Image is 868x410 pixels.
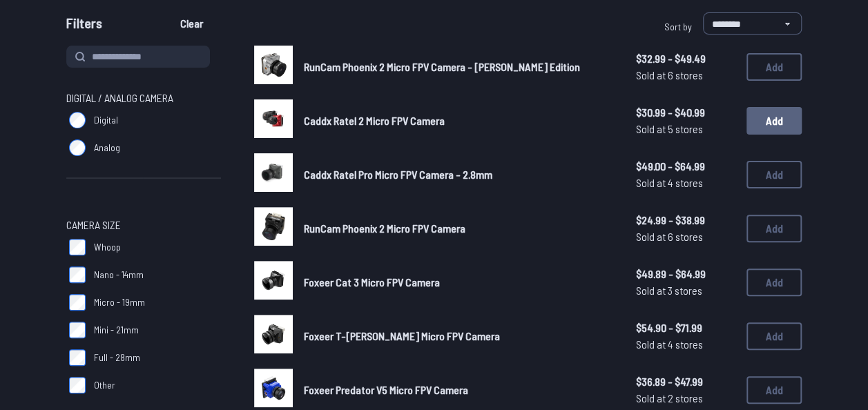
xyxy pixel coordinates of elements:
[254,153,293,192] img: image
[304,166,614,183] a: Caddx Ratel Pro Micro FPV Camera - 2.8mm
[304,168,492,181] span: Caddx Ratel Pro Micro FPV Camera - 2.8mm
[254,315,293,358] a: image
[636,104,735,121] span: $30.99 - $40.99
[94,141,120,155] span: Analog
[636,228,735,245] span: Sold at 6 stores
[636,212,735,228] span: $24.99 - $38.99
[254,315,293,353] img: image
[636,266,735,282] span: $49.89 - $64.99
[746,376,802,404] button: Add
[636,175,735,191] span: Sold at 4 stores
[636,320,735,336] span: $54.90 - $71.99
[636,336,735,353] span: Sold at 4 stores
[69,112,86,128] input: Digital
[69,377,86,393] input: Other
[636,67,735,84] span: Sold at 6 stores
[304,329,500,342] span: Foxeer T-[PERSON_NAME] Micro FPV Camera
[304,114,445,127] span: Caddx Ratel 2 Micro FPV Camera
[254,261,293,304] a: image
[636,50,735,67] span: $32.99 - $49.49
[746,322,802,350] button: Add
[636,282,735,299] span: Sold at 3 stores
[66,217,121,233] span: Camera Size
[304,222,465,235] span: RunCam Phoenix 2 Micro FPV Camera
[94,113,118,127] span: Digital
[636,121,735,137] span: Sold at 5 stores
[254,207,293,246] img: image
[168,12,215,35] button: Clear
[254,46,293,88] a: image
[636,158,735,175] span: $49.00 - $64.99
[636,390,735,407] span: Sold at 2 stores
[636,373,735,390] span: $36.89 - $47.99
[66,90,173,106] span: Digital / Analog Camera
[94,295,145,309] span: Micro - 19mm
[746,215,802,242] button: Add
[746,269,802,296] button: Add
[69,322,86,338] input: Mini - 21mm
[304,60,580,73] span: RunCam Phoenix 2 Micro FPV Camera - [PERSON_NAME] Edition
[69,294,86,311] input: Micro - 19mm
[94,323,139,337] span: Mini - 21mm
[94,378,115,392] span: Other
[69,266,86,283] input: Nano - 14mm
[304,383,468,396] span: Foxeer Predator V5 Micro FPV Camera
[304,328,614,344] a: Foxeer T-[PERSON_NAME] Micro FPV Camera
[94,240,121,254] span: Whoop
[304,275,440,289] span: Foxeer Cat 3 Micro FPV Camera
[94,268,144,282] span: Nano - 14mm
[304,382,614,398] a: Foxeer Predator V5 Micro FPV Camera
[254,46,293,84] img: image
[746,53,802,81] button: Add
[69,239,86,255] input: Whoop
[254,207,293,250] a: image
[254,99,293,142] a: image
[254,261,293,300] img: image
[69,139,86,156] input: Analog
[254,153,293,196] a: image
[703,12,802,35] select: Sort by
[254,369,293,407] img: image
[66,12,102,40] span: Filters
[304,274,614,291] a: Foxeer Cat 3 Micro FPV Camera
[304,220,614,237] a: RunCam Phoenix 2 Micro FPV Camera
[664,21,692,32] span: Sort by
[69,349,86,366] input: Full - 28mm
[304,59,614,75] a: RunCam Phoenix 2 Micro FPV Camera - [PERSON_NAME] Edition
[746,107,802,135] button: Add
[94,351,140,364] span: Full - 28mm
[746,161,802,188] button: Add
[304,113,614,129] a: Caddx Ratel 2 Micro FPV Camera
[254,99,293,138] img: image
